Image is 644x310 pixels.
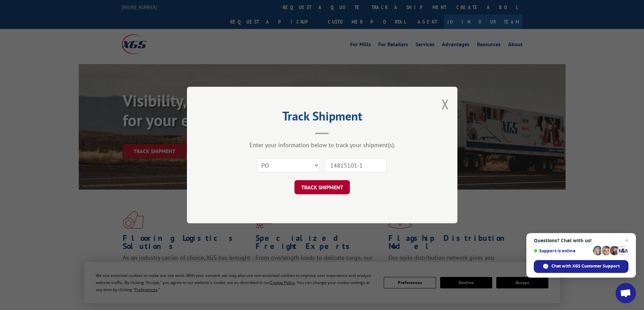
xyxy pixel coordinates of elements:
[551,263,620,269] span: Chat with XGS Customer Support
[534,248,591,253] span: Support is online
[325,158,387,172] input: Number(s)
[623,236,631,245] span: Close chat
[534,238,628,243] span: Questions? Chat with us!
[616,283,636,303] div: Open chat
[221,111,424,124] h2: Track Shipment
[221,141,424,149] div: Enter your information below to track your shipment(s).
[294,180,350,194] button: TRACK SHIPMENT
[442,95,449,113] button: Close modal
[534,260,628,273] div: Chat with XGS Customer Support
